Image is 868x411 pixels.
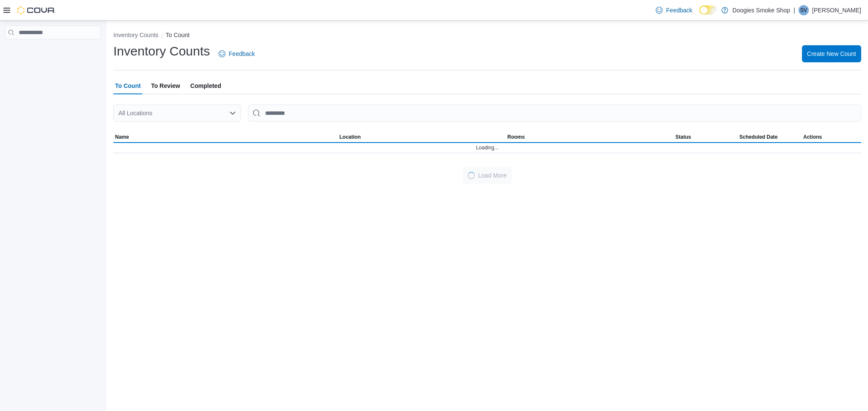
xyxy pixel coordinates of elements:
[467,172,475,179] span: Loading
[215,45,258,62] a: Feedback
[800,5,807,15] span: SV
[732,5,790,15] p: Doogies Smoke Shop
[151,77,180,94] span: To Review
[229,110,236,117] button: Open list of options
[113,31,861,41] nav: An example of EuiBreadcrumbs
[799,5,809,15] div: Sean Vaughn
[803,134,822,140] span: Actions
[113,43,210,60] h1: Inventory Counts
[675,134,691,140] span: Status
[115,134,129,140] span: Name
[113,32,159,38] button: Inventory Counts
[739,134,778,140] span: Scheduled Date
[793,5,795,15] p: |
[807,50,856,58] span: Create New Count
[738,132,802,142] button: Scheduled Date
[248,105,861,122] input: This is a search bar. After typing your query, hit enter to filter the results lower in the page.
[652,2,695,19] a: Feedback
[340,134,361,140] span: Location
[812,5,861,15] p: [PERSON_NAME]
[190,77,221,94] span: Completed
[478,171,507,180] span: Load More
[666,6,692,15] span: Feedback
[113,132,338,142] button: Name
[476,144,499,151] span: Loading...
[506,132,674,142] button: Rooms
[338,132,506,142] button: Location
[508,134,525,140] span: Rooms
[802,45,861,62] button: Create New Count
[115,77,141,94] span: To Count
[674,132,738,142] button: Status
[699,6,717,15] input: Dark Mode
[5,41,101,61] nav: Complex example
[229,50,255,58] span: Feedback
[166,32,190,38] button: To Count
[17,6,55,15] img: Cova
[463,167,512,184] button: LoadingLoad More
